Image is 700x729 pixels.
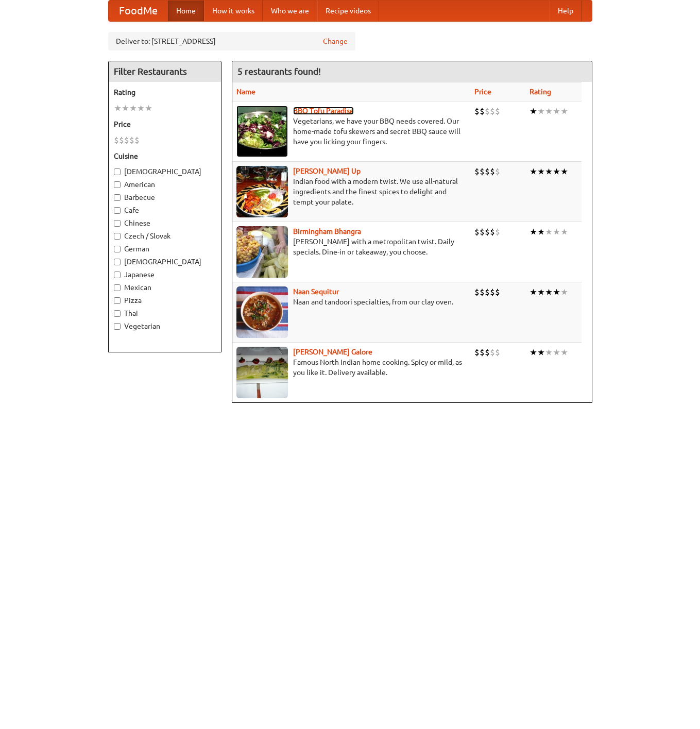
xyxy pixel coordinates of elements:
[545,226,553,238] li: ★
[114,119,216,129] h5: Price
[114,233,121,240] input: Czech / Slovak
[236,226,288,278] img: bhangra.jpg
[236,347,288,398] img: currygalore.jpg
[495,226,500,238] li: $
[550,1,582,21] a: Help
[114,244,216,254] label: German
[553,286,560,298] li: ★
[553,166,560,177] li: ★
[114,207,121,214] input: Cafe
[237,66,321,76] ng-pluralize: 5 restaurants found!
[263,1,317,21] a: Who we are
[480,226,485,238] li: $
[109,61,221,82] h4: Filter Restaurants
[553,106,560,117] li: ★
[480,166,485,177] li: $
[129,103,137,114] li: ★
[114,87,216,97] h5: Rating
[485,166,490,177] li: $
[236,106,288,157] img: tofuparadise.jpg
[553,226,560,238] li: ★
[124,134,129,146] li: $
[114,284,121,291] input: Mexican
[560,286,568,298] li: ★
[293,227,361,235] a: Birmingham Bhangra
[537,286,545,298] li: ★
[293,287,339,296] a: Naan Sequitur
[145,103,152,114] li: ★
[495,347,500,358] li: $
[537,106,545,117] li: ★
[293,167,361,175] a: [PERSON_NAME] Up
[119,134,124,146] li: $
[114,220,121,227] input: Chinese
[114,218,216,228] label: Chinese
[137,103,145,114] li: ★
[530,166,537,177] li: ★
[114,310,121,317] input: Thai
[108,32,355,50] div: Deliver to: [STREET_ADDRESS]
[204,1,263,21] a: How it works
[114,321,216,331] label: Vegetarian
[560,226,568,238] li: ★
[474,166,480,177] li: $
[236,357,467,378] p: Famous North Indian home cooking. Spicy or mild, as you like it. Delivery available.
[114,205,216,215] label: Cafe
[109,1,168,21] a: FoodMe
[480,286,485,298] li: $
[495,286,500,298] li: $
[537,226,545,238] li: ★
[485,347,490,358] li: $
[114,269,216,280] label: Japanese
[114,257,216,267] label: [DEMOGRAPHIC_DATA]
[293,107,354,115] a: BBQ Tofu Paradise
[530,88,551,96] a: Rating
[560,166,568,177] li: ★
[122,103,129,114] li: ★
[114,179,216,190] label: American
[485,226,490,238] li: $
[129,134,134,146] li: $
[485,106,490,117] li: $
[114,259,121,265] input: [DEMOGRAPHIC_DATA]
[474,106,480,117] li: $
[530,347,537,358] li: ★
[545,347,553,358] li: ★
[236,166,288,217] img: curryup.jpg
[545,106,553,117] li: ★
[537,347,545,358] li: ★
[114,151,216,161] h5: Cuisine
[530,226,537,238] li: ★
[560,106,568,117] li: ★
[317,1,379,21] a: Recipe videos
[480,347,485,358] li: $
[236,286,288,338] img: naansequitur.jpg
[560,347,568,358] li: ★
[545,286,553,298] li: ★
[114,168,121,175] input: [DEMOGRAPHIC_DATA]
[114,308,216,318] label: Thai
[490,106,495,117] li: $
[168,1,204,21] a: Home
[485,286,490,298] li: $
[236,116,467,147] p: Vegetarians, we have your BBQ needs covered. Our home-made tofu skewers and secret BBQ sauce will...
[114,181,121,188] input: American
[293,348,372,356] a: [PERSON_NAME] Galore
[490,226,495,238] li: $
[236,236,467,257] p: [PERSON_NAME] with a metropolitan twist. Daily specials. Dine-in or takeaway, you choose.
[114,272,121,278] input: Japanese
[134,134,140,146] li: $
[114,194,121,201] input: Barbecue
[495,166,500,177] li: $
[114,246,121,252] input: German
[474,286,480,298] li: $
[495,106,500,117] li: $
[114,103,122,114] li: ★
[236,176,467,207] p: Indian food with a modern twist. We use all-natural ingredients and the finest spices to delight ...
[114,192,216,202] label: Barbecue
[114,166,216,177] label: [DEMOGRAPHIC_DATA]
